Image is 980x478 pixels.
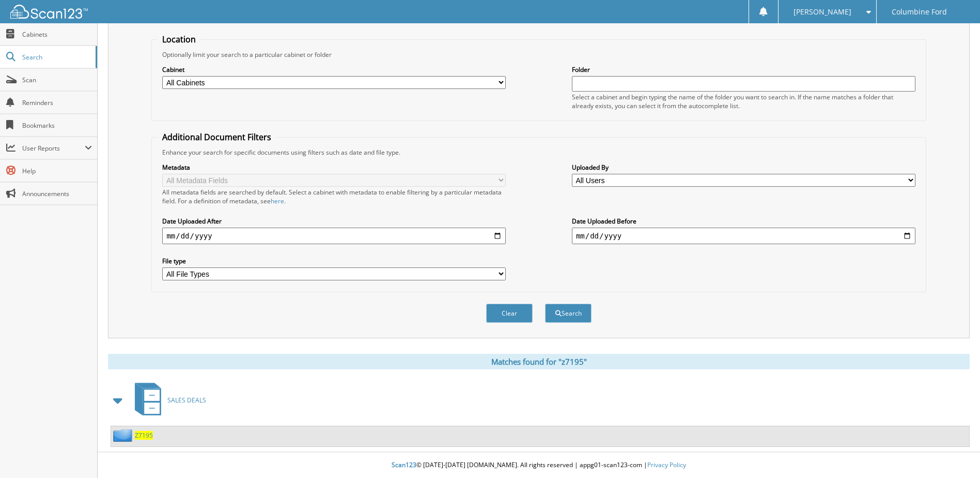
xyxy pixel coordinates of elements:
a: Privacy Policy [647,460,686,469]
label: Date Uploaded After [162,217,506,226]
span: Columbine Ford [892,9,947,15]
iframe: Chat Widget [928,428,980,478]
span: Search [22,53,90,62]
span: SALES DEALS [167,396,206,405]
a: Z7195 [135,431,153,440]
label: Metadata [162,163,506,172]
span: Help [22,167,92,175]
label: Folder [572,65,915,74]
input: start [162,228,506,244]
a: here [271,197,284,205]
div: Select a cabinet and begin typing the name of the folder you want to search in. If the name match... [572,93,915,110]
div: All metadata fields are searched by default. Select a cabinet with metadata to enable filtering b... [162,188,506,205]
label: File type [162,257,506,265]
img: scan123-logo-white.svg [10,5,88,19]
span: Announcements [22,189,92,198]
span: Cabinets [22,30,92,39]
button: Clear [486,304,533,323]
input: end [572,228,915,244]
label: Date Uploaded Before [572,217,915,226]
span: Scan123 [392,460,416,469]
button: Search [545,304,592,323]
div: Optionally limit your search to a particular cabinet or folder [157,50,920,59]
label: Cabinet [162,65,506,74]
a: SALES DEALS [129,380,206,421]
legend: Additional Document Filters [157,131,276,143]
span: [PERSON_NAME] [794,9,851,15]
img: folder2.png [113,429,135,442]
label: Uploaded By [572,163,915,172]
legend: Location [157,34,201,45]
div: © [DATE]-[DATE] [DOMAIN_NAME]. All rights reserved | appg01-scan123-com | [98,453,980,478]
span: Bookmarks [22,121,92,130]
div: Matches found for "z7195" [108,354,970,369]
span: Scan [22,76,92,84]
span: Reminders [22,98,92,107]
span: User Reports [22,144,85,153]
div: Enhance your search for specific documents using filters such as date and file type. [157,148,920,157]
